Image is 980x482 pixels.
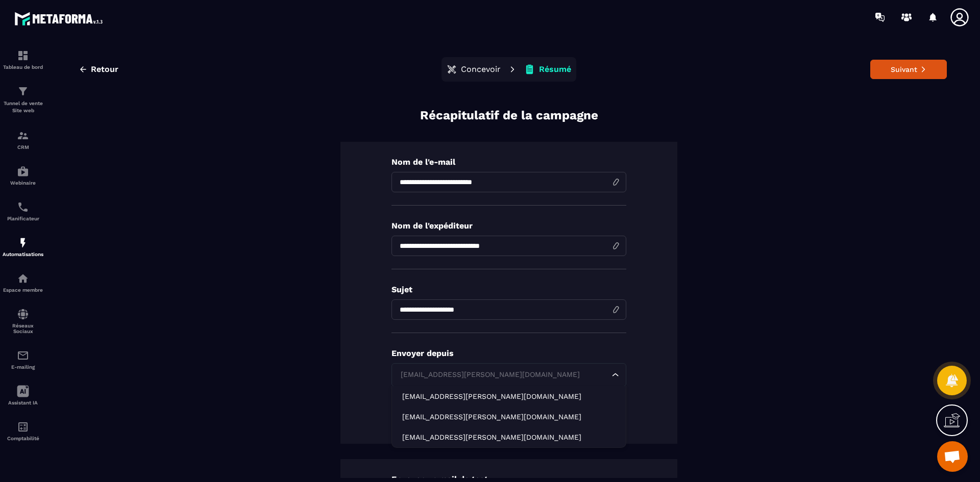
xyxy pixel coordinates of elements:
a: social-networksocial-networkRéseaux Sociaux [3,300,43,342]
p: Tunnel de vente Site web [3,100,43,114]
img: formation [17,49,29,62]
p: Planificateur [3,216,43,221]
button: Concevoir [444,59,504,80]
span: Répondre à l'expéditeur [405,392,477,399]
a: emailemailE-mailing [3,342,43,377]
div: Ouvrir le chat [937,441,968,472]
p: CRM [3,144,43,150]
a: formationformationCRM [3,122,43,158]
a: automationsautomationsEspace membre [3,265,43,300]
img: formation [17,85,29,97]
p: Récapitulatif de la campagne [420,107,598,124]
p: Espace membre [3,287,43,293]
input: Search for option [398,369,609,380]
img: automations [17,272,29,285]
p: Envoyer depuis [391,348,626,358]
a: formationformationTunnel de vente Site web [3,78,43,122]
a: automationsautomationsAutomatisations [3,229,43,265]
button: Résumé [521,59,574,80]
img: automations [17,237,29,249]
p: Nom de l'expéditeur [391,221,626,231]
p: Résumé [539,64,571,74]
p: Tableau de bord [3,64,43,70]
p: Sujet [391,285,626,294]
p: Nom de l'e-mail [391,157,626,167]
a: automationsautomationsWebinaire [3,158,43,193]
a: accountantaccountantComptabilité [3,413,43,449]
p: Comptabilité [3,436,43,441]
img: logo [14,9,106,28]
p: E-mailing [3,364,43,370]
img: scheduler [17,201,29,213]
span: Retour [91,64,118,74]
button: Retour [71,60,126,79]
img: formation [17,130,29,142]
p: Webinaire [3,180,43,186]
button: Suivant [870,60,947,79]
p: Concevoir [461,64,501,74]
img: automations [17,165,29,177]
p: Réseaux Sociaux [3,323,43,334]
a: Assistant IA [3,377,43,413]
div: Search for option [391,363,626,387]
p: Assistant IA [3,400,43,405]
img: accountant [17,421,29,433]
img: email [17,349,29,362]
img: social-network [17,308,29,320]
p: Automatisations [3,251,43,257]
a: formationformationTableau de bord [3,42,43,78]
a: schedulerschedulerPlanificateur [3,193,43,229]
